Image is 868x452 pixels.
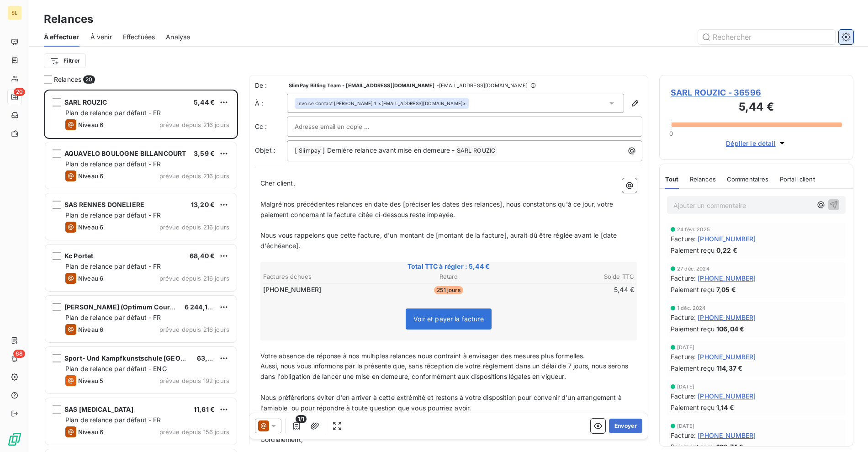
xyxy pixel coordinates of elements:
span: Tout [665,175,679,183]
div: SL [7,5,22,20]
span: Cordialement, [260,436,303,443]
span: 5,44 € [194,98,215,106]
span: 0 [669,130,673,137]
span: Paiement reçu [671,245,715,255]
span: SARL ROUZIC - 36596 [671,86,842,99]
span: 13,20 € [191,201,215,208]
span: Plan de relance par défaut - ENG [65,365,167,372]
span: Plan de relance par défaut - FR [65,416,161,424]
span: [PHONE_NUMBER] [698,391,756,401]
span: Plan de relance par défaut - FR [65,160,161,168]
span: Paiement reçu [671,285,715,294]
span: Niveau 6 [78,326,103,333]
td: 5,44 € [511,285,635,295]
span: prévue depuis 216 jours [159,121,229,128]
span: Invoice Contact [PERSON_NAME] 1 [297,100,376,106]
span: Niveau 6 [78,121,103,128]
span: prévue depuis 156 jours [159,428,229,436]
span: AQUAVELO BOULOGNE BILLANCOURT [64,149,186,157]
span: 68,40 € [190,252,215,260]
h3: 5,44 € [671,99,842,117]
span: 6 244,17 € [185,303,217,311]
span: prévue depuis 216 jours [159,275,229,282]
span: 24 févr. 2025 [677,227,710,232]
span: À effectuer [44,32,79,42]
span: SARL ROUZIC [64,98,107,106]
th: Retard [387,272,510,282]
span: - [EMAIL_ADDRESS][DOMAIN_NAME] [437,83,528,88]
button: Filtrer [44,53,86,68]
span: 11,61 € [194,405,215,413]
span: 109,74 € [716,442,743,452]
span: Facture : [671,313,696,322]
span: Paiement reçu [671,324,715,334]
span: 1/1 [296,415,307,423]
span: Facture : [671,234,696,244]
button: Déplier le détail [723,138,789,149]
span: Niveau 6 [78,172,103,180]
span: prévue depuis 216 jours [159,326,229,333]
div: <[EMAIL_ADDRESS][DOMAIN_NAME]> [297,100,466,106]
span: [DATE] [677,384,694,389]
span: 106,04 € [716,324,744,334]
span: 0,22 € [716,245,737,255]
span: [PHONE_NUMBER] [698,431,756,440]
span: [PHONE_NUMBER] [698,313,756,322]
span: Facture : [671,391,696,401]
span: [PHONE_NUMBER] [698,234,756,244]
span: prévue depuis 216 jours [159,172,229,180]
span: Relances [690,175,716,183]
span: Plan de relance par défaut - FR [65,314,161,321]
span: Paiement reçu [671,403,715,412]
span: [DATE] [677,345,694,350]
div: grid [44,90,238,452]
span: Déplier le détail [726,138,776,148]
span: 114,37 € [716,363,742,373]
span: 20 [14,88,25,96]
span: 68 [13,350,25,358]
span: Paiement reçu [671,363,715,373]
span: Niveau 6 [78,428,103,436]
h3: Relances [44,11,93,27]
span: Commentaires [727,175,769,183]
span: Nous vous rappelons que cette facture, d'un montant de [montant de la facture], aurait dû être ré... [260,231,619,250]
span: Sport- Und Kampfkunstschule [GEOGRAPHIC_DATA] [64,354,232,362]
button: Envoyer [609,419,642,433]
span: prévue depuis 192 jours [159,377,229,384]
span: Slimpay [297,146,322,156]
span: Cher client, [260,179,295,187]
span: [DATE] [677,423,694,429]
span: Plan de relance par défaut - FR [65,109,161,117]
span: Relances [54,75,81,84]
span: Facture : [671,273,696,283]
span: 251 jours [434,286,463,294]
span: [PHONE_NUMBER] [698,273,756,283]
span: prévue depuis 216 jours [159,223,229,231]
span: Objet : [255,146,275,154]
span: Plan de relance par défaut - FR [65,262,161,270]
span: Malgré nos précédentes relances en date des [préciser les dates des relances], nous constatons qu... [260,200,615,218]
span: 3,59 € [194,149,215,157]
span: Niveau 6 [78,275,103,282]
span: Facture : [671,431,696,440]
iframe: Intercom live chat [837,421,859,443]
span: ] Dernière relance avant mise en demeure - [323,146,455,154]
label: Cc : [255,122,287,131]
span: 20 [83,75,95,84]
span: Votre absence de réponse à nos multiples relances nous contraint à envisager des mesures plus for... [260,352,585,360]
span: 1,14 € [716,403,734,412]
span: 63,61 € [197,354,221,362]
img: Logo LeanPay [7,432,22,447]
span: SlimPay Billing Team - [EMAIL_ADDRESS][DOMAIN_NAME] [289,83,435,88]
span: SAS [MEDICAL_DATA] [64,405,133,413]
span: Effectuées [123,32,155,42]
span: Facture : [671,352,696,362]
span: SAS RENNES DONELIERE [64,201,144,208]
label: À : [255,99,287,108]
span: [PERSON_NAME] (Optimum Courtage) [64,303,186,311]
span: 27 déc. 2024 [677,266,709,271]
input: Adresse email en copie ... [295,120,393,133]
span: [PHONE_NUMBER] [263,285,321,294]
span: À venir [90,32,112,42]
span: SARL ROUZIC [455,146,497,156]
